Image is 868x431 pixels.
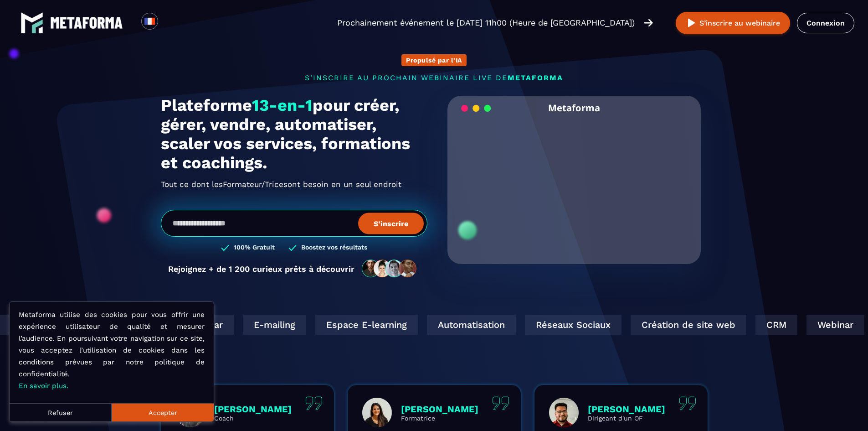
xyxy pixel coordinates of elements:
[161,96,427,172] h1: Plateforme pour créer, gérer, vendre, automatiser, scaler vos services, formations et coachings.
[305,396,323,410] img: quote
[358,213,424,234] button: S’inscrire
[275,315,377,335] div: Espace E-learning
[50,17,123,29] img: logo
[588,415,665,422] p: Dirigeant d'un OF
[301,244,367,252] h3: Boostez vos résultats
[112,403,214,421] button: Accepter
[234,244,275,252] h3: 100% Gratuit
[161,73,708,82] p: s'inscrire au prochain webinaire live de
[401,404,478,415] p: [PERSON_NAME]
[19,382,68,390] a: En savoir plus.
[715,315,757,335] div: CRM
[214,404,292,415] p: [PERSON_NAME]
[590,315,706,335] div: Création de site web
[214,415,292,422] p: Coach
[161,177,427,192] h2: Tout ce dont les ont besoin en un seul endroit
[549,398,579,427] img: profile
[386,315,475,335] div: Automatisation
[223,177,288,192] span: Formateur/Trices
[508,73,563,82] span: METAFORMA
[644,18,653,28] img: arrow-right
[676,12,790,34] button: S’inscrire au webinaire
[288,244,297,252] img: checked
[158,13,180,33] div: Search for option
[10,403,112,421] button: Refuser
[21,11,43,34] img: logo
[144,16,155,27] img: fr
[252,96,313,115] span: 13-en-1
[686,17,697,29] img: play
[797,13,854,33] a: Connexion
[461,104,491,113] img: loading
[766,315,824,335] div: Webinar
[202,315,266,335] div: E-mailing
[492,396,509,410] img: quote
[362,398,392,427] img: profile
[166,17,173,28] input: Search for option
[679,396,696,410] img: quote
[484,315,581,335] div: Réseaux Sociaux
[454,120,694,240] video: Your browser does not support the video tag.
[19,309,205,392] p: Metaforma utilise des cookies pour vous offrir une expérience utilisateur de qualité et mesurer l...
[359,259,420,278] img: community-people
[401,415,478,422] p: Formatrice
[406,57,462,64] p: Propulsé par l'IA
[337,16,635,29] p: Prochainement événement le [DATE] 11h00 (Heure de [GEOGRAPHIC_DATA])
[548,96,600,120] h2: Metaforma
[221,244,229,252] img: checked
[168,264,354,274] p: Rejoignez + de 1 200 curieux prêts à découvrir
[588,404,665,415] p: [PERSON_NAME]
